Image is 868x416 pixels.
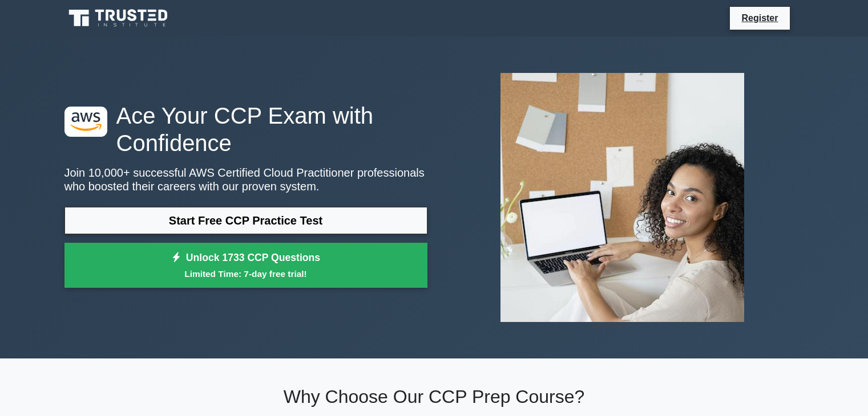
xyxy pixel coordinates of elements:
[64,166,427,193] p: Join 10,000+ successful AWS Certified Cloud Practitioner professionals who boosted their careers ...
[64,102,427,157] h1: Ace Your CCP Exam with Confidence
[64,207,427,234] a: Start Free CCP Practice Test
[79,267,413,280] small: Limited Time: 7-day free trial!
[734,11,785,25] a: Register
[64,243,427,288] a: Unlock 1733 CCP QuestionsLimited Time: 7-day free trial!
[64,386,804,407] h2: Why Choose Our CCP Prep Course?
